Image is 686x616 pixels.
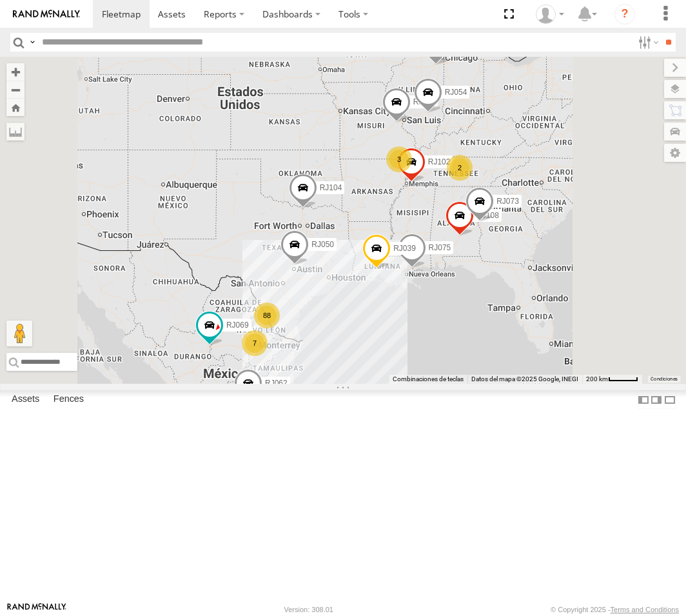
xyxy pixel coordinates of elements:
[320,183,342,192] span: RJ104
[611,606,679,613] a: Terms and Conditions
[663,390,676,409] label: Hide Summary Table
[531,5,569,24] div: Josue Jimenez
[447,155,473,181] div: 2
[650,390,663,409] label: Dock Summary Table to the Right
[6,63,24,81] button: Zoom in
[7,603,66,616] a: Visit our Website
[476,211,499,220] span: RJ108
[582,375,642,384] button: Escala del mapa: 200 km por 43 píxeles
[5,391,46,409] label: Assets
[6,81,24,99] button: Zoom out
[496,197,519,206] span: RJ073
[471,375,578,383] span: Datos del mapa ©2025 Google, INEGI
[586,375,608,383] span: 200 km
[226,321,249,330] span: RJ069
[27,33,37,52] label: Search Query
[311,240,334,249] span: RJ050
[6,321,32,346] button: Arrastra el hombrecito naranja al mapa para abrir Street View
[445,88,467,97] span: RJ054
[664,144,686,162] label: Map Settings
[6,123,24,141] label: Measure
[393,375,464,384] button: Combinaciones de teclas
[614,4,635,25] i: ?
[242,330,268,356] div: 7
[284,606,333,613] div: Version: 308.01
[429,243,451,252] span: RJ075
[47,391,90,409] label: Fences
[428,157,451,166] span: RJ102
[637,390,650,409] label: Dock Summary Table to the Left
[393,244,416,253] span: RJ039
[551,606,679,613] div: © Copyright 2025 -
[13,10,80,19] img: rand-logo.svg
[265,378,288,387] span: RJ062
[6,99,24,116] button: Zoom Home
[386,146,412,172] div: 3
[651,377,678,382] a: Condiciones (se abre en una nueva pestaña)
[254,303,280,328] div: 88
[633,33,661,52] label: Search Filter Options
